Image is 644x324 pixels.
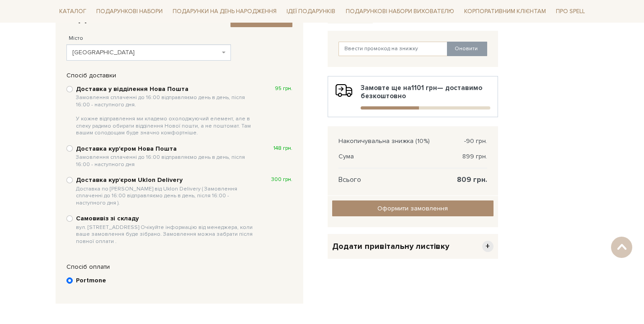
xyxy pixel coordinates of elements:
a: Корпоративним клієнтам [461,4,550,19]
a: Ідеї подарунків [283,5,339,19]
label: Місто [69,34,83,43]
span: 300 грн. [271,176,292,183]
a: Каталог [56,5,90,19]
span: Додати привітальну листівку [332,241,449,252]
span: Вишгород [66,44,231,61]
span: Вишгород [72,48,220,57]
span: 148 грн. [273,145,292,152]
input: Ввести промокод на знижку [338,42,448,56]
a: Подарункові набори [93,5,166,19]
span: Замовлення сплаченні до 16:00 відправляємо день в день, після 16:00 - наступного дня [76,154,256,168]
div: Замовте ще на — доставимо безкоштовно [335,84,490,110]
span: Оформити замовлення [377,205,448,212]
span: + [482,241,494,252]
span: 95 грн. [275,85,292,92]
b: 1101 грн [411,84,437,92]
span: Накопичувальна знижка (10%) [338,137,430,145]
span: Доставка по [PERSON_NAME] від Uklon Delivery ( Замовлення сплаченні до 16:00 відправляємо день в ... [76,186,256,207]
b: Самовивіз зі складу [76,214,256,245]
span: вул. [STREET_ADDRESS] Очікуйте інформацію від менеджера, коли ваше замовлення буде зібрано. Замов... [76,224,256,245]
a: Про Spell [552,5,588,19]
div: Спосіб оплати [62,263,297,271]
span: Замовлення сплаченні до 16:00 відправляємо день в день, після 16:00 - наступного дня. У кожне від... [76,94,256,137]
a: Подарунки на День народження [169,5,280,19]
b: Доставка курʼєром Uklon Delivery [76,176,256,206]
span: 899 грн. [380,15,406,23]
b: Доставка кур'єром Нова Пошта [76,145,256,168]
span: Сума [338,152,354,161]
span: Всього [338,176,361,184]
span: Змінити контакти [236,15,287,23]
b: Доставка у відділення Нова Пошта [76,85,256,137]
span: 809 грн. [457,176,487,184]
button: Оновити [447,42,487,56]
span: 899 грн. [462,152,487,161]
span: -90 грн. [464,137,487,145]
div: Спосіб доставки [62,71,297,80]
a: Подарункові набори вихователю [342,4,458,19]
b: Portmone [76,276,106,285]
